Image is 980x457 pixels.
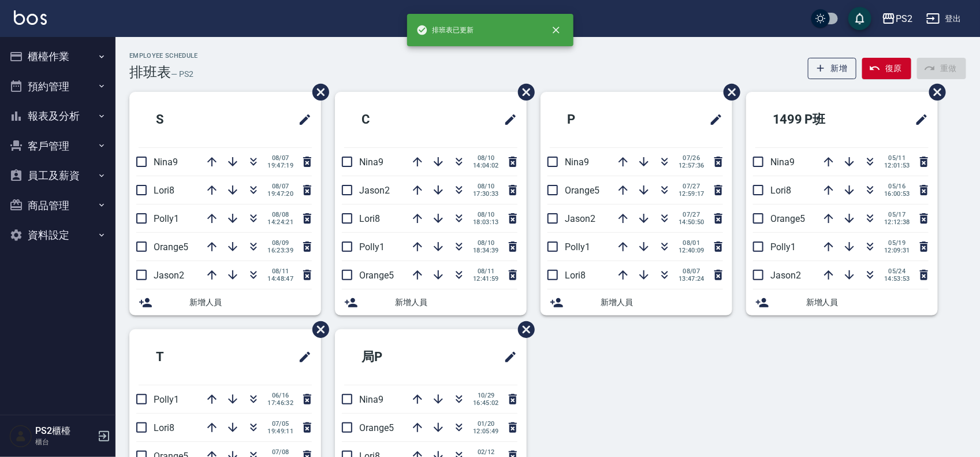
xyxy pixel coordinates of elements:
[848,7,871,30] button: save
[139,99,236,140] h2: S
[884,162,910,169] span: 12:01:53
[359,157,383,168] span: Nina9
[473,162,499,169] span: 14:04:02
[154,185,174,196] span: Lori8
[189,296,312,309] span: 新增人員
[344,99,442,140] h2: C
[884,183,910,190] span: 05/16
[679,162,705,169] span: 12:57:36
[473,392,499,399] span: 10/29
[770,241,796,252] span: Polly1
[755,99,875,140] h2: 1499 P班
[715,75,742,109] span: 刪除班表
[359,422,394,433] span: Orange5
[129,289,321,315] div: 新增人員
[896,12,912,26] div: PS2
[473,183,499,190] span: 08/10
[9,425,32,448] img: Person
[154,394,179,405] span: Polly1
[679,190,705,198] span: 12:59:17
[884,218,910,226] span: 12:12:38
[359,241,385,252] span: Polly1
[808,58,857,79] button: 新增
[154,270,184,281] span: Jason2
[267,392,293,399] span: 06/16
[267,267,293,275] span: 08/11
[565,213,595,224] span: Jason2
[267,154,293,162] span: 08/07
[908,106,929,133] span: 修改班表的標題
[565,185,599,196] span: Orange5
[473,211,499,218] span: 08/10
[679,211,705,218] span: 07/27
[679,218,705,226] span: 14:50:50
[543,17,569,43] button: close
[601,296,723,309] span: 新增人員
[139,336,236,378] h2: T
[679,275,705,283] span: 13:47:24
[679,239,705,247] span: 08/01
[291,106,312,133] span: 修改班表的標題
[473,267,499,275] span: 08/11
[344,336,448,378] h2: 局P
[267,190,293,198] span: 19:47:20
[884,267,910,275] span: 05/24
[746,289,938,315] div: 新增人員
[395,296,517,309] span: 新增人員
[473,275,499,283] span: 12:41:59
[509,75,536,109] span: 刪除班表
[679,267,705,275] span: 08/07
[679,247,705,254] span: 12:40:09
[509,313,536,347] span: 刪除班表
[5,191,111,221] button: 商品管理
[550,99,647,140] h2: P
[473,239,499,247] span: 08/10
[884,247,910,254] span: 12:09:31
[304,313,331,347] span: 刪除班表
[267,247,293,254] span: 16:23:39
[565,241,590,252] span: Polly1
[267,211,293,218] span: 08/08
[291,343,312,371] span: 修改班表的標題
[267,275,293,283] span: 14:48:47
[497,106,517,133] span: 修改班表的標題
[5,42,111,72] button: 櫃檯作業
[877,7,917,31] button: PS2
[267,218,293,226] span: 14:24:21
[335,289,527,315] div: 新增人員
[565,270,586,281] span: Lori8
[702,106,723,133] span: 修改班表的標題
[473,218,499,226] span: 18:03:13
[154,213,179,224] span: Polly1
[129,64,171,80] h3: 排班表
[884,239,910,247] span: 05/19
[359,213,380,224] span: Lori8
[35,437,94,447] p: 櫃台
[770,213,805,224] span: Orange5
[267,428,293,435] span: 19:49:11
[473,190,499,198] span: 17:30:33
[267,183,293,190] span: 08/07
[129,52,198,60] h2: Employee Schedule
[541,289,732,315] div: 新增人員
[154,157,178,168] span: Nina9
[473,428,499,435] span: 12:05:49
[497,343,517,371] span: 修改班表的標題
[884,211,910,218] span: 05/17
[770,185,791,196] span: Lori8
[267,420,293,428] span: 07/05
[171,68,193,80] h6: — PS2
[267,162,293,169] span: 19:47:19
[770,157,795,168] span: Nina9
[359,270,394,281] span: Orange5
[359,394,383,405] span: Nina9
[473,399,499,407] span: 16:45:02
[473,154,499,162] span: 08/10
[884,154,910,162] span: 05/11
[922,8,966,29] button: 登出
[884,190,910,198] span: 16:00:53
[267,448,293,456] span: 07/08
[806,296,929,309] span: 新增人員
[5,161,111,191] button: 員工及薪資
[473,247,499,254] span: 18:34:39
